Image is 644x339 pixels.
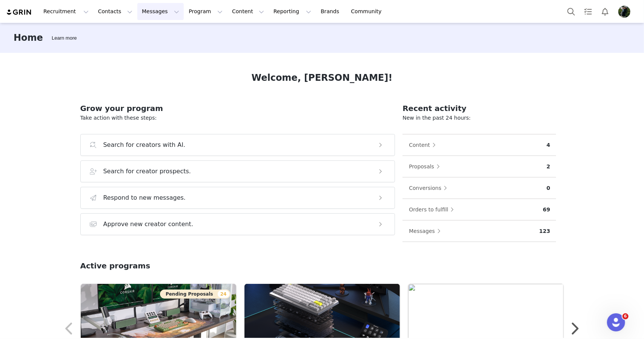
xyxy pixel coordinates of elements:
[160,290,230,299] button: Pending Proposals24
[543,206,550,214] p: 69
[80,160,395,182] button: Search for creator prospects.
[614,6,638,18] button: Profile
[103,220,194,229] h3: Approve new creator content.
[252,71,393,85] h1: Welcome, [PERSON_NAME]!
[184,3,227,20] button: Program
[94,3,137,20] button: Contacts
[103,167,191,176] h3: Search for creator prospects.
[39,3,93,20] button: Recruitment
[227,3,269,20] button: Content
[137,3,184,20] button: Messages
[80,187,395,209] button: Respond to new messages.
[80,260,151,271] h2: Active programs
[563,3,579,20] button: Search
[269,3,316,20] button: Reporting
[103,193,186,202] h3: Respond to new messages.
[50,34,78,42] div: Tooltip anchor
[409,160,444,173] button: Proposals
[409,182,451,194] button: Conversions
[347,3,390,20] a: Community
[80,114,395,122] p: Take action with these steps:
[80,134,395,156] button: Search for creators with AI.
[409,225,444,237] button: Messages
[409,203,458,216] button: Orders to fulfill
[597,3,613,20] button: Notifications
[547,163,550,171] p: 2
[403,114,556,122] p: New in the past 24 hours:
[103,140,186,149] h3: Search for creators with AI.
[80,213,395,235] button: Approve new creator content.
[607,313,625,331] iframe: Intercom live chat
[539,227,550,235] p: 123
[409,139,440,151] button: Content
[316,3,346,20] a: Brands
[618,6,630,18] img: 4a4670ff-9bcf-4b5c-9bad-ce9df6e53a7a.jpg
[547,184,550,192] p: 0
[547,141,550,149] p: 4
[622,313,629,319] span: 6
[14,31,43,45] h3: Home
[80,103,395,114] h2: Grow your program
[6,9,32,16] img: grin logo
[580,3,596,20] a: Tasks
[403,103,556,114] h2: Recent activity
